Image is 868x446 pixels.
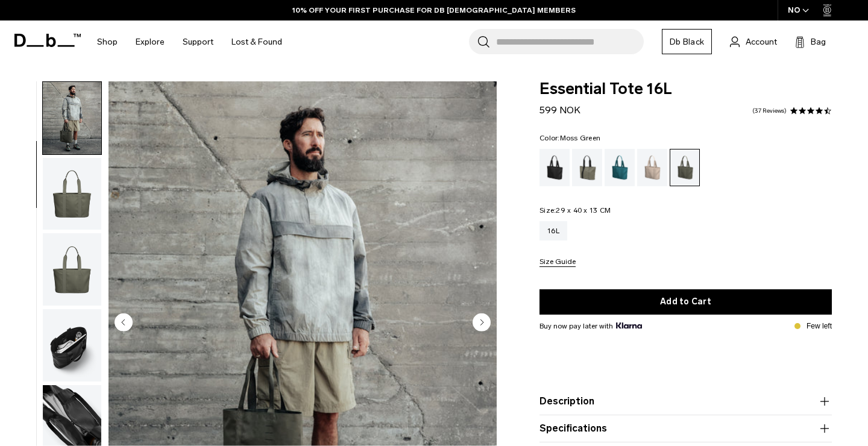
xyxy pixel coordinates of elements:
[115,313,133,334] button: Previous slide
[746,36,777,48] span: Account
[539,134,600,142] legend: Color:
[183,20,213,63] a: Support
[539,258,576,267] button: Size Guide
[539,149,570,186] a: Black Out
[670,149,700,186] a: Moss Green
[292,5,576,16] a: 10% OFF YOUR FIRST PURCHASE FOR DB [DEMOGRAPHIC_DATA] MEMBERS
[616,322,642,328] img: {"height" => 20, "alt" => "Klarna"}
[662,29,712,54] a: Db Black
[43,309,101,382] img: Essential Tote 16L Moss Green
[43,82,101,154] img: Essential Tote 16L Moss Green
[752,108,787,114] a: 37 reviews
[42,81,102,155] button: Essential Tote 16L Moss Green
[730,34,777,49] a: Account
[807,321,832,331] p: Few left
[572,149,602,186] a: Forest Green
[539,81,832,97] span: Essential Tote 16L
[539,321,642,331] span: Buy now pay later with
[556,206,611,215] span: 29 x 40 x 13 CM
[539,207,611,214] legend: Size:
[473,313,491,334] button: Next slide
[43,233,101,306] img: Essential Tote 16L Moss Green
[42,309,102,382] button: Essential Tote 16L Moss Green
[42,233,102,306] button: Essential Tote 16L Moss Green
[795,34,826,49] button: Bag
[539,394,832,409] button: Description
[811,36,826,48] span: Bag
[539,104,580,116] span: 599 NOK
[605,149,635,186] a: Midnight Teal
[42,157,102,231] button: Essential Tote 16L Moss Green
[539,421,832,436] button: Specifications
[560,134,601,142] span: Moss Green
[43,158,101,230] img: Essential Tote 16L Moss Green
[539,289,832,315] button: Add to Cart
[88,20,291,63] nav: Main Navigation
[637,149,667,186] a: Fogbow Beige
[97,20,118,63] a: Shop
[231,20,282,63] a: Lost & Found
[136,20,165,63] a: Explore
[539,221,567,240] a: 16L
